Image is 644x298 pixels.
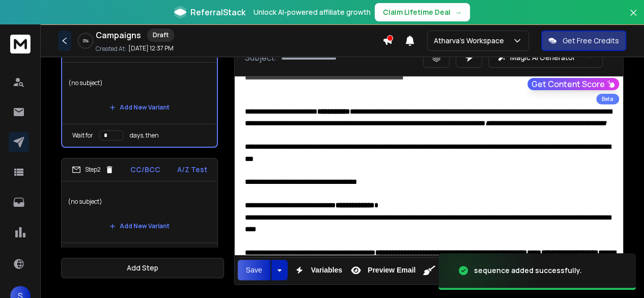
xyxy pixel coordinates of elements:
span: → [455,7,462,17]
button: Magic AI Generator [488,47,603,68]
button: Variables [290,260,345,280]
p: Subject: [245,51,277,64]
p: Get Free Credits [563,36,619,46]
div: Step 2 [72,165,114,174]
button: Clean HTML [419,260,439,280]
button: Add New Variant [101,216,178,236]
p: Magic AI Generator [510,52,575,63]
div: sequence added successfully. [474,265,582,276]
span: ReferralStack [190,6,245,18]
p: Atharva's Workspace [434,36,508,46]
div: Beta [596,94,619,104]
li: Step1CC/BCCA/Z Test(no subject)Add New VariantWait fordays, then [61,39,218,148]
button: Add New Variant [101,97,178,118]
h1: Campaigns [96,29,141,41]
p: (no subject) [68,69,211,97]
span: Preview Email [366,266,417,275]
p: Unlock AI-powered affiliate growth [254,7,371,17]
button: Get Content Score [527,78,619,90]
span: Variables [309,266,345,275]
p: (no subject) [68,187,211,216]
button: Save [238,260,270,280]
p: A/Z Test [177,165,207,175]
p: CC/BCC [130,165,160,175]
li: Step2CC/BCCA/Z Test(no subject)Add New VariantWait fordays, then [61,158,218,266]
button: Preview Email [346,260,417,280]
p: [DATE] 12:37 PM [128,44,174,52]
button: Close banner [627,6,640,31]
button: Claim Lifetime Deal→ [375,3,470,21]
p: Created At: [96,45,126,53]
button: Add Step [61,258,224,278]
button: Get Free Credits [541,31,626,51]
p: 0 % [83,38,89,44]
p: Wait for [72,131,93,140]
p: days, then [130,131,159,140]
div: Draft [147,29,174,42]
